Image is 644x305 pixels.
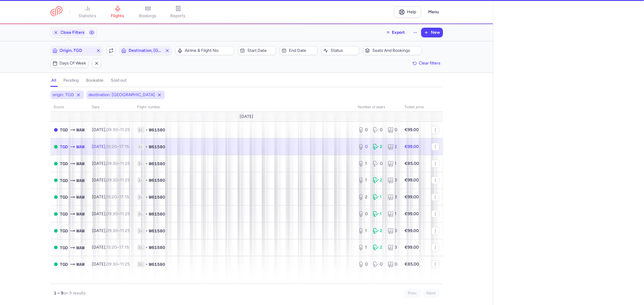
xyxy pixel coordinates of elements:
[92,144,129,149] span: [DATE],
[54,229,58,233] span: OPEN
[107,161,130,166] span: –
[388,144,398,150] div: 2
[423,289,439,298] button: Next
[358,194,368,200] div: 2
[405,228,419,233] strong: €99.00
[388,244,398,250] div: 3
[92,262,130,267] span: [DATE],
[54,178,58,182] span: OPEN
[60,48,94,53] span: Origin, TGD
[50,46,103,55] button: Origin, TGD
[146,127,148,133] span: •
[146,144,148,150] span: •
[60,228,68,234] span: Golubovci, Podgorica, Montenegro
[405,194,419,200] strong: €99.00
[60,127,68,133] span: Golubovci, Podgorica, Montenegro
[137,211,145,217] span: 1L
[129,48,162,53] span: Destination, [GEOGRAPHIC_DATA]
[146,244,148,250] span: •
[77,177,85,184] span: Frederic Chopin, Warsaw, Poland
[60,143,68,150] span: Golubovci, Podgorica, Montenegro
[238,46,276,55] button: Start date
[247,48,274,53] span: Start date
[149,261,165,267] span: W61580
[139,13,157,19] span: bookings
[60,177,68,184] span: Golubovci, Podgorica, Montenegro
[54,195,58,199] span: OPEN
[86,78,104,83] h4: bookable
[134,103,354,112] th: Flight number
[405,144,419,149] strong: €99.00
[372,48,420,53] span: Seats and bookings
[120,144,129,149] time: 17:15
[54,162,58,165] span: OPEN
[411,59,443,68] button: Clear filters
[107,194,117,200] time: 15:20
[107,228,118,233] time: 09:30
[137,194,145,200] span: 1L
[394,6,421,18] a: Help
[60,194,68,200] span: Golubovci, Podgorica, Montenegro
[149,228,165,234] span: W61580
[92,161,130,166] span: [DATE],
[64,78,79,83] h4: pending
[137,177,145,183] span: 1L
[425,6,443,18] button: Menu
[405,262,419,267] strong: €85.00
[358,261,368,267] div: 0
[405,127,419,132] strong: €99.00
[60,211,68,217] span: TGD
[107,144,117,149] time: 15:20
[421,28,443,37] button: New
[60,261,68,268] span: Golubovci, Podgorica, Montenegro
[358,127,368,133] div: 0
[60,244,68,251] span: TGD
[149,144,165,150] span: W61580
[107,262,118,267] time: 09:30
[407,10,416,14] span: Help
[107,127,130,132] span: –
[405,178,419,183] strong: €99.00
[107,245,129,250] span: –
[321,46,359,55] button: Status
[120,127,130,132] time: 11:25
[92,194,129,200] span: [DATE],
[240,114,253,119] span: [DATE]
[52,78,56,83] h4: all
[373,177,383,183] div: 2
[107,211,130,216] span: –
[373,244,383,250] div: 2
[405,289,421,298] button: Prev.
[149,244,165,250] span: W61580
[107,144,129,149] span: –
[89,92,155,98] span: destination: [GEOGRAPHIC_DATA]
[60,160,68,167] span: Golubovci, Podgorica, Montenegro
[120,211,130,216] time: 11:25
[373,161,383,167] div: 0
[133,5,163,19] a: bookings
[185,48,232,53] span: Airline & Flight No.
[358,177,368,183] div: 1
[54,263,58,266] span: OPEN
[120,245,129,250] time: 17:15
[77,160,85,167] span: Frederic Chopin, Warsaw, Poland
[107,178,118,183] time: 09:30
[77,211,85,217] span: Frederic Chopin, Warsaw, Poland
[358,211,368,217] div: 0
[120,161,130,166] time: 11:25
[50,59,88,68] button: Days of week
[405,161,419,166] strong: €85.00
[50,103,88,112] th: route
[54,212,58,216] span: OPEN
[107,245,117,250] time: 15:20
[146,228,148,234] span: •
[388,127,398,133] div: 0
[92,127,130,132] span: [DATE],
[373,144,383,150] div: 2
[111,78,127,83] h4: sold out
[120,228,130,233] time: 11:25
[120,178,130,183] time: 11:25
[358,144,368,150] div: 0
[54,291,64,296] strong: 1 – 9
[388,161,398,167] div: 1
